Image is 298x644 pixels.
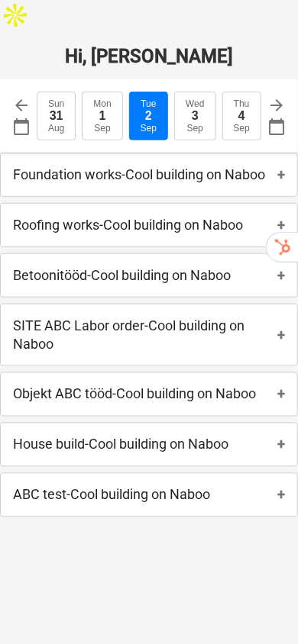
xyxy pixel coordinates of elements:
button: Sun31Aug [37,92,76,140]
span: + [277,386,285,402]
p: House build - Cool building on Naboo [13,436,228,454]
p: Betoonitööd - Cool building on Naboo [13,266,231,285]
div: Mon [93,98,111,109]
div: Sep [141,123,157,134]
div: Sep [94,123,110,134]
button: Mon1Sep [82,92,122,140]
p: Foundation works - Cool building on Naboo [13,166,265,184]
div: 31 [50,109,63,123]
p: Roofing works - Cool building on Naboo [13,216,243,234]
p: SITE ABC Labor order - Cool building on Naboo [13,317,277,353]
div: Tue [141,98,156,109]
div: Sep [187,123,203,134]
span: + [277,487,285,503]
p: Objekt ABC tööd - Cool building on Naboo [13,385,256,404]
div: Thu [234,98,250,109]
span: arrow_back [12,96,31,114]
p: ABC test - Cool building on Naboo [13,486,210,504]
div: 4 [238,109,245,123]
div: Aug [48,123,64,134]
div: 2 [145,109,152,123]
div: 3 [192,109,199,123]
div: Sep [234,123,250,134]
button: Thu4Sep [222,92,261,140]
button: Tue2Sep [129,92,168,140]
span: + [277,166,285,182]
div: Sun [48,98,64,109]
div: 1 [99,109,106,123]
span: arrow_forward [267,96,286,114]
span: + [277,217,285,233]
span: + [277,267,285,283]
button: Wed3Sep [174,92,215,140]
div: Wed [186,98,204,109]
span: + [277,327,285,343]
span: + [277,436,285,452]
